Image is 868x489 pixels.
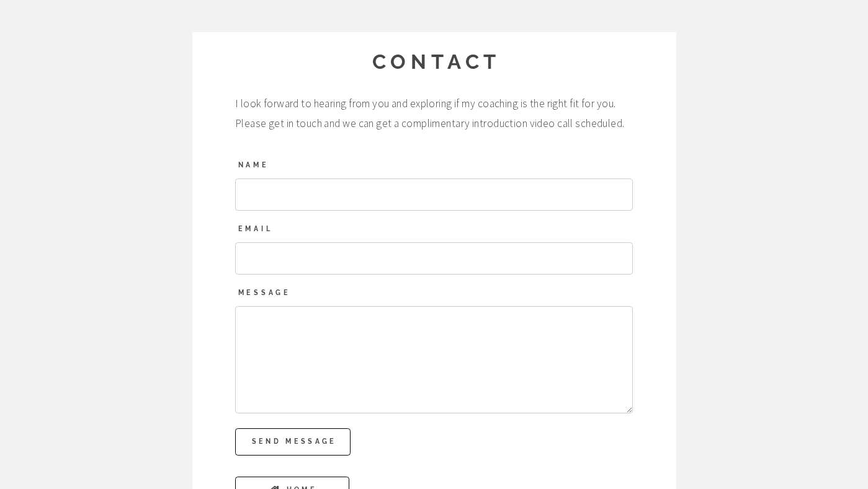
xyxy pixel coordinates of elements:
[235,94,633,134] span: I look forward to hearing from you and exploring if my coaching is the right fit for you. Please ...
[235,428,351,455] button: Send Message
[235,288,633,298] label: Message
[235,224,633,234] label: Email
[235,48,638,76] h2: Contact
[235,161,633,170] label: Name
